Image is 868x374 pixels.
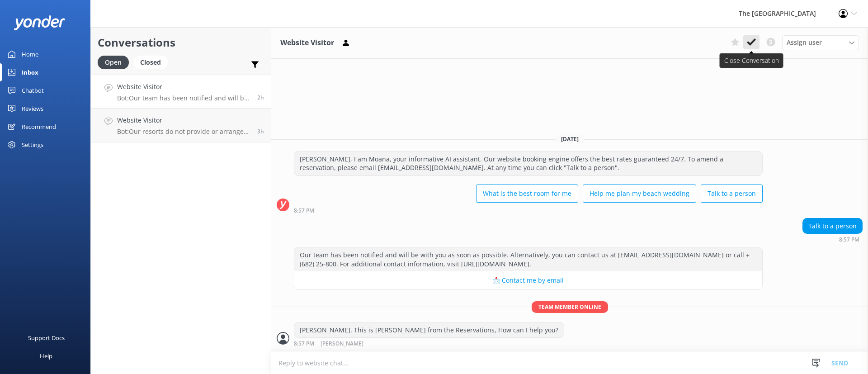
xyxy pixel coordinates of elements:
strong: 8:57 PM [294,208,314,213]
h4: Website Visitor [117,115,250,125]
div: Settings [22,136,43,154]
strong: 8:57 PM [839,237,859,242]
span: [PERSON_NAME] [321,341,363,347]
span: [DATE] [556,135,584,143]
div: Assign User [782,35,859,50]
strong: 8:57 PM [294,341,314,347]
a: Website VisitorBot:Our team has been notified and will be with you as soon as possible. Alternati... [91,75,271,109]
div: Support Docs [28,329,65,347]
button: Talk to a person [701,185,763,203]
div: Talk to a person [803,218,862,234]
div: Oct 06 2025 08:57pm (UTC -10:00) Pacific/Honolulu [802,236,863,242]
div: Closed [133,56,168,69]
h3: Website Visitor [280,37,334,49]
img: yonder-white-logo.png [14,15,66,30]
span: Oct 06 2025 07:50pm (UTC -10:00) Pacific/Honolulu [257,128,264,135]
div: Home [22,45,38,63]
div: Inbox [22,63,38,81]
button: 📩 Contact me by email [294,271,762,289]
div: Open [98,56,129,69]
a: Open [98,57,133,67]
h2: Conversations [98,34,264,51]
div: Oct 06 2025 08:57pm (UTC -10:00) Pacific/Honolulu [294,207,763,213]
span: Oct 06 2025 08:57pm (UTC -10:00) Pacific/Honolulu [257,94,264,101]
button: Help me plan my beach wedding [583,185,696,203]
span: Team member online [532,301,608,312]
div: Oct 06 2025 08:57pm (UTC -10:00) Pacific/Honolulu [294,340,564,347]
div: Our team has been notified and will be with you as soon as possible. Alternatively, you can conta... [294,247,762,271]
div: [PERSON_NAME], I am Moana, your informative AI assistant. Our website booking engine offers the b... [294,151,762,175]
button: What is the best room for me [476,185,578,203]
div: Chatbot [22,81,44,99]
a: Website VisitorBot:Our resorts do not provide or arrange transportation services, including airpo... [91,109,271,142]
div: Recommend [22,118,56,136]
div: [PERSON_NAME]. This is [PERSON_NAME] from the Reservations, How can I help you? [294,322,564,338]
p: Bot: Our team has been notified and will be with you as soon as possible. Alternatively, you can ... [117,94,250,102]
h4: Website Visitor [117,82,250,92]
div: Help [40,347,52,365]
p: Bot: Our resorts do not provide or arrange transportation services, including airport transfers. ... [117,128,250,136]
div: Reviews [22,99,43,118]
span: Assign user [787,38,822,47]
a: Closed [133,57,172,67]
